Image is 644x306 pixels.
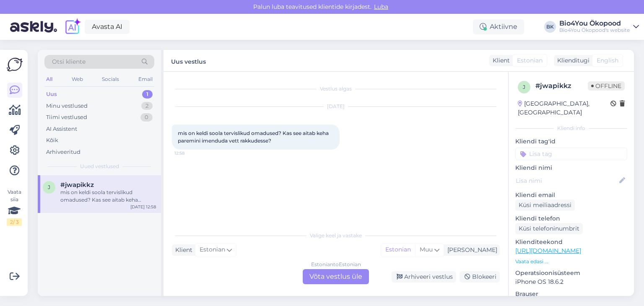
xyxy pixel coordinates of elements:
[516,176,618,185] input: Lisa nimi
[172,246,192,254] div: Klient
[444,246,497,254] div: [PERSON_NAME]
[515,223,583,234] div: Küsi telefoninumbrit
[7,218,22,226] div: 2 / 3
[588,81,625,91] span: Offline
[140,113,153,122] div: 0
[371,3,391,10] span: Luba
[515,200,575,211] div: Küsi meiliaadressi
[515,247,581,254] a: [URL][DOMAIN_NAME]
[172,85,500,93] div: Vestlus algas
[100,74,121,85] div: Socials
[7,57,23,73] img: Askly Logo
[46,148,80,156] div: Arhiveeritud
[142,90,153,99] div: 1
[517,56,543,65] span: Estonian
[554,56,589,65] div: Klienditugi
[515,277,627,286] p: iPhone OS 18.6.2
[172,103,500,110] div: [DATE]
[544,21,556,33] div: BK
[46,125,77,133] div: AI Assistent
[172,232,500,239] div: Valige keel ja vastake
[137,74,154,85] div: Email
[489,56,510,65] div: Klient
[515,137,627,146] p: Kliendi tag'id
[44,74,54,85] div: All
[311,261,361,268] div: Estonian to Estonian
[515,124,627,132] div: Kliendi info
[48,184,50,190] span: j
[171,55,206,66] label: Uus vestlus
[200,245,225,254] span: Estonian
[46,136,58,145] div: Kõik
[141,102,153,110] div: 2
[52,57,86,66] span: Otsi kliente
[60,181,94,189] span: #jwapikkz
[515,258,627,265] p: Vaata edasi ...
[70,74,85,85] div: Web
[515,191,627,200] p: Kliendi email
[518,99,610,117] div: [GEOGRAPHIC_DATA], [GEOGRAPHIC_DATA]
[523,84,525,90] span: j
[559,27,630,34] div: Bio4You Ökopood's website
[46,102,88,110] div: Minu vestlused
[597,56,618,65] span: English
[46,90,57,99] div: Uus
[515,238,627,246] p: Klienditeekond
[473,19,524,34] div: Aktiivne
[130,204,156,210] div: [DATE] 12:58
[60,189,156,204] div: mis on keldi soola tervislikud omadused? Kas see aitab keha paremini imenduda vett rakkudesse?
[515,269,627,277] p: Operatsioonisüsteem
[85,20,130,34] a: Avasta AI
[381,244,415,256] div: Estonian
[515,214,627,223] p: Kliendi telefon
[515,163,627,172] p: Kliendi nimi
[80,163,119,170] span: Uued vestlused
[515,148,627,160] input: Lisa tag
[420,246,433,253] span: Muu
[46,113,87,122] div: Tiimi vestlused
[515,290,627,298] p: Brauser
[64,18,81,36] img: explore-ai
[392,271,456,283] div: Arhiveeri vestlus
[460,271,500,283] div: Blokeeri
[535,81,588,91] div: # jwapikkz
[178,130,330,144] span: mis on keldi soola tervislikud omadused? Kas see aitab keha paremini imenduda vett rakkudesse?
[174,150,206,156] span: 12:58
[7,188,22,226] div: Vaata siia
[559,20,630,27] div: Bio4You Ökopood
[559,20,639,34] a: Bio4You ÖkopoodBio4You Ökopood's website
[303,269,369,284] div: Võta vestlus üle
